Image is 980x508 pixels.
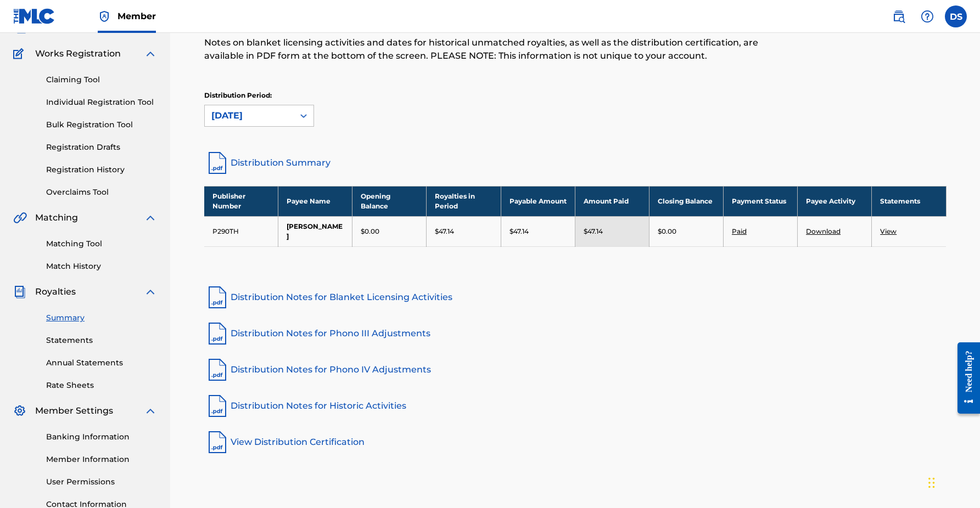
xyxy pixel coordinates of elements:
[35,285,76,298] span: Royalties
[798,186,872,216] th: Payee Activity
[35,404,113,417] span: Member Settings
[35,47,121,60] span: Works Registration
[46,238,157,250] a: Matching Tool
[13,21,70,34] a: CatalogCatalog
[921,10,934,23] img: help
[204,357,947,383] a: Distribution Notes for Phono IV Adjustments
[13,285,26,298] img: Royalties
[204,393,947,419] a: Distribution Notes for Historic Activities
[46,119,157,131] a: Bulk Registration Tool
[144,404,157,417] img: expand
[144,211,157,224] img: expand
[204,91,314,100] p: Distribution Period:
[435,227,454,236] p: $47.14
[658,227,676,236] p: $0.00
[278,186,352,216] th: Payee Name
[204,186,278,216] th: Publisher Number
[144,47,157,60] img: expand
[361,227,379,236] p: $0.00
[204,320,947,347] a: Distribution Notes for Phono III Adjustments
[144,285,157,298] img: expand
[46,380,157,391] a: Rate Sheets
[204,429,231,455] img: pdf
[46,454,157,465] a: Member Information
[892,10,905,23] img: search
[278,216,352,246] td: [PERSON_NAME]
[925,455,980,508] iframe: Chat Widget
[46,164,157,176] a: Registration History
[46,312,157,324] a: Summary
[204,150,947,176] a: Distribution Summary
[204,284,231,311] img: pdf
[117,10,156,22] span: Member
[13,211,27,224] img: Matching
[204,393,231,419] img: pdf
[649,186,723,216] th: Closing Balance
[509,227,529,236] p: $47.14
[13,404,26,417] img: Member Settings
[46,476,157,488] a: User Permissions
[723,186,797,216] th: Payment Status
[204,150,231,176] img: distribution-summary-pdf
[806,227,841,235] a: Download
[204,320,231,347] img: pdf
[888,5,910,27] a: Public Search
[46,335,157,346] a: Statements
[204,284,947,311] a: Distribution Notes for Blanket Licensing Activities
[46,187,157,198] a: Overclaims Tool
[928,466,935,499] div: Drag
[46,74,157,86] a: Claiming Tool
[211,109,287,122] div: [DATE]
[584,227,603,236] p: $47.14
[46,97,157,108] a: Individual Registration Tool
[13,8,55,24] img: MLC Logo
[916,5,938,27] div: Help
[949,331,980,425] iframe: Resource Center
[501,186,575,216] th: Payable Amount
[98,10,111,23] img: Top Rightsholder
[46,142,157,153] a: Registration Drafts
[13,47,27,60] img: Works Registration
[204,36,776,63] p: Notes on blanket licensing activities and dates for historical unmatched royalties, as well as th...
[46,357,157,369] a: Annual Statements
[732,227,747,235] a: Paid
[204,429,947,455] a: View Distribution Certification
[427,186,501,216] th: Royalties in Period
[204,216,278,246] td: P290TH
[204,357,231,383] img: pdf
[575,186,649,216] th: Amount Paid
[872,186,946,216] th: Statements
[46,261,157,272] a: Match History
[352,186,427,216] th: Opening Balance
[945,5,967,27] div: User Menu
[46,431,157,443] a: Banking Information
[880,227,897,235] a: View
[35,211,78,224] span: Matching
